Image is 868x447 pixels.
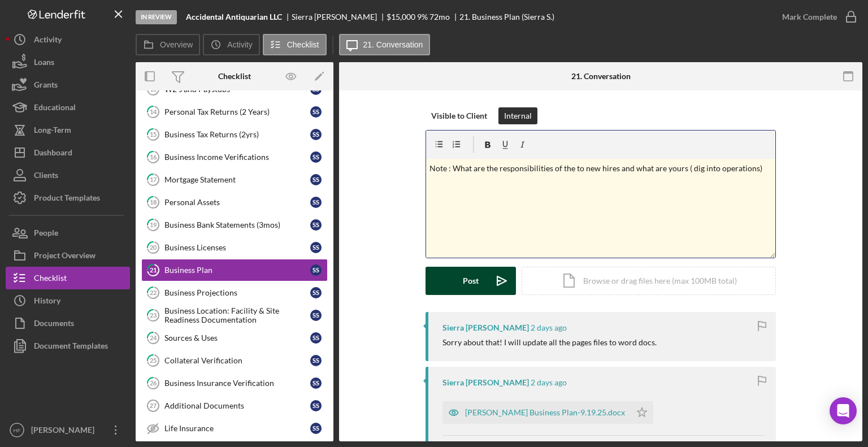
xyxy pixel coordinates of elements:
button: Checklist [263,34,327,55]
div: Sierra [PERSON_NAME] [442,323,529,332]
a: 19Business Bank Statements (3mos)SS [141,214,328,236]
b: Accidental Antiquarian LLC [186,12,282,21]
time: 2025-10-08 20:32 [531,323,567,332]
label: Overview [160,40,193,49]
p: Note : What are the responsibilities of the to new hires and what are yours ( dig into operations) [429,162,772,175]
div: 72 mo [429,12,450,21]
div: Business Licenses [164,243,310,252]
div: Business Tax Returns (2yrs) [164,130,310,139]
div: Sierra [PERSON_NAME] [292,12,387,21]
button: Product Templates [6,186,130,209]
div: Checklist [218,72,251,81]
button: Checklist [6,267,130,289]
div: Additional Documents [164,401,310,410]
a: History [6,289,130,312]
a: Life InsuranceSS [141,417,328,440]
div: Clients [34,164,58,189]
div: [PERSON_NAME] Business Plan-9.19.25.docx [465,408,625,417]
div: Dashboard [34,141,72,167]
tspan: 27 [150,402,157,409]
div: S S [310,264,322,276]
div: Visible to Client [431,107,487,124]
div: S S [310,129,322,140]
div: 21. Conversation [571,72,631,81]
div: S S [310,151,322,163]
a: 14Personal Tax Returns (2 Years)SS [141,101,328,123]
tspan: 23 [150,311,157,319]
div: Grants [34,73,58,99]
div: Document Templates [34,335,108,360]
text: HF [14,427,21,433]
tspan: 15 [150,131,157,138]
div: 21. Business Plan (Sierra S.) [459,12,554,21]
div: Business Bank Statements (3mos) [164,220,310,229]
div: Business Insurance Verification [164,379,310,388]
div: Checklist [34,267,67,292]
button: Educational [6,96,130,119]
button: [PERSON_NAME] Business Plan-9.19.25.docx [442,401,653,424]
div: Personal Tax Returns (2 Years) [164,107,310,116]
div: Documents [34,312,74,337]
a: Dashboard [6,141,130,164]
a: 26Business Insurance VerificationSS [141,372,328,394]
div: Long-Term [34,119,71,144]
label: 21. Conversation [363,40,423,49]
label: Checklist [287,40,319,49]
div: Activity [34,28,62,54]
tspan: 16 [150,153,157,160]
div: 9 % [417,12,428,21]
div: S S [310,174,322,185]
button: Document Templates [6,335,130,357]
div: Educational [34,96,76,121]
div: S S [310,310,322,321]
div: Loans [34,51,54,76]
button: Post [426,267,516,295]
div: Project Overview [34,244,96,270]
a: Project Overview [6,244,130,267]
div: S S [310,219,322,231]
button: Loans [6,51,130,73]
button: Visible to Client [426,107,493,124]
div: Personal Assets [164,198,310,207]
a: 20Business LicensesSS [141,236,328,259]
div: In Review [136,10,177,24]
div: S S [310,377,322,389]
a: People [6,222,130,244]
a: 25Collateral VerificationSS [141,349,328,372]
div: S S [310,106,322,118]
div: S S [310,332,322,344]
a: 21Business PlanSS [141,259,328,281]
button: Documents [6,312,130,335]
div: Collateral Verification [164,356,310,365]
button: Overview [136,34,200,55]
tspan: 18 [150,198,157,206]
div: Post [463,267,479,295]
a: 23Business Location: Facility & Site Readiness DocumentationSS [141,304,328,327]
div: History [34,289,60,315]
div: Business Projections [164,288,310,297]
button: 21. Conversation [339,34,431,55]
button: Internal [498,107,537,124]
tspan: 26 [150,379,157,387]
div: [PERSON_NAME] [28,419,102,444]
div: S S [310,242,322,253]
div: Open Intercom Messenger [830,397,857,424]
button: Long-Term [6,119,130,141]
tspan: 24 [150,334,157,341]
button: Grants [6,73,130,96]
tspan: 19 [150,221,157,228]
div: Product Templates [34,186,100,212]
a: 17Mortgage StatementSS [141,168,328,191]
div: Sierra [PERSON_NAME] [442,378,529,387]
div: Mark Complete [782,6,837,28]
a: 22Business ProjectionsSS [141,281,328,304]
div: S S [310,287,322,298]
tspan: 21 [150,266,157,274]
div: S S [310,197,322,208]
a: 18Personal AssetsSS [141,191,328,214]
